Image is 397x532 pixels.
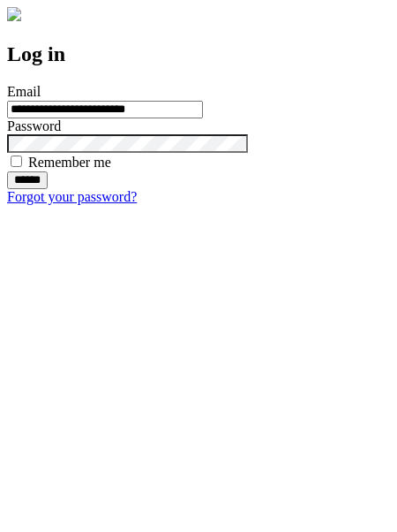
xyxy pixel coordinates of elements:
[28,155,111,170] label: Remember me
[7,118,61,133] label: Password
[7,7,21,21] img: logo-4e3dc11c47720685a147b03b5a06dd966a58ff35d612b21f08c02c0306f2b779.png
[7,84,41,99] label: Email
[7,42,390,66] h2: Log in
[7,189,137,204] a: Forgot your password?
